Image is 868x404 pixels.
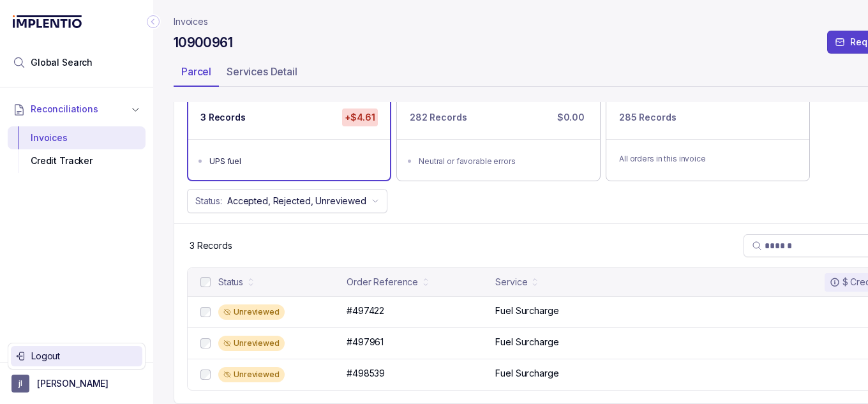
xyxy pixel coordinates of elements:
span: Global Search [31,56,93,69]
div: Service [495,276,527,288]
div: Unreviewed [218,367,285,382]
p: 3 Records [190,239,232,252]
a: Invoices [174,15,208,28]
div: Neutral or favorable errors [419,155,586,168]
p: #497961 [347,336,384,348]
li: Tab Parcel [174,61,219,87]
p: $0.00 [555,108,587,126]
div: Remaining page entries [190,239,232,252]
p: +$4.61 [342,108,378,126]
div: Collapse Icon [146,14,161,29]
div: Unreviewed [218,304,285,320]
input: checkbox-checkbox [200,338,211,348]
p: 3 Records [200,111,246,124]
p: Parcel [181,64,211,79]
div: Invoices [18,126,135,149]
p: Status: [195,195,222,207]
p: Accepted, Rejected, Unreviewed [227,195,366,207]
p: Fuel Surcharge [495,304,558,317]
div: Unreviewed [218,336,285,351]
p: Logout [31,350,137,363]
p: Fuel Surcharge [495,336,558,348]
p: [PERSON_NAME] [37,377,108,390]
div: Status [218,276,243,288]
li: Tab Services Detail [219,61,305,87]
nav: breadcrumb [174,15,208,28]
div: Order Reference [347,276,418,288]
p: 285 Records [619,111,676,124]
div: Credit Tracker [18,149,135,172]
p: Fuel Surcharge [495,367,558,380]
button: User initials[PERSON_NAME] [11,375,142,393]
input: checkbox-checkbox [200,307,211,317]
div: Reconciliations [8,124,146,176]
h4: 10900961 [174,34,232,52]
input: checkbox-checkbox [200,370,211,380]
p: Services Detail [227,64,297,79]
button: Reconciliations [8,95,146,123]
span: User initials [11,375,29,393]
p: All orders in this invoice [619,153,797,165]
input: checkbox-checkbox [200,277,211,287]
span: Reconciliations [31,103,98,116]
p: #498539 [347,367,385,380]
button: Status:Accepted, Rejected, Unreviewed [187,189,387,213]
p: #497422 [347,304,384,317]
div: UPS fuel [209,155,377,168]
p: 282 Records [410,111,467,124]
